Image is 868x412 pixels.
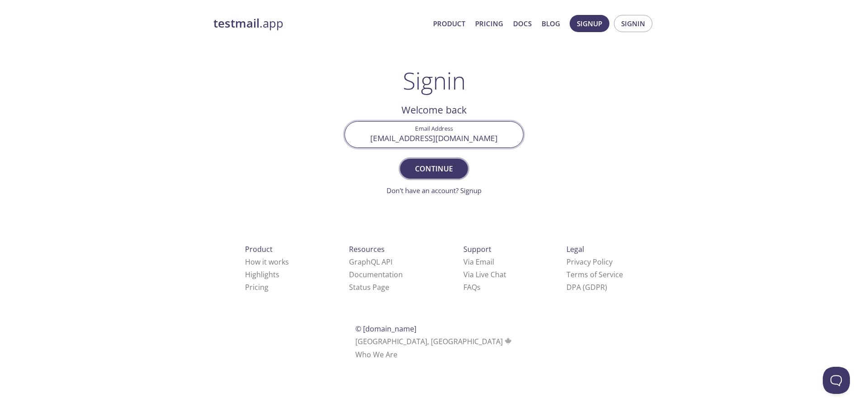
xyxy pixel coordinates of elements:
[245,270,279,279] a: Highlights
[355,324,416,334] span: © [DOMAIN_NAME]
[387,186,481,195] a: Don't have an account? Signup
[349,257,392,267] a: GraphQL API
[475,18,503,29] a: Pricing
[614,15,652,32] button: Signin
[566,244,584,254] span: Legal
[403,67,466,94] h1: Signin
[542,18,560,29] a: Blog
[245,282,269,292] a: Pricing
[213,15,259,31] strong: testmail
[213,16,426,31] a: testmail.app
[566,282,607,292] a: DPA (GDPR)
[433,18,465,29] a: Product
[570,15,609,32] button: Signup
[349,244,385,254] span: Resources
[463,257,494,267] a: Via Email
[349,270,403,279] a: Documentation
[344,102,524,118] h2: Welcome back
[400,159,468,179] button: Continue
[566,257,613,267] a: Privacy Policy
[823,367,850,394] iframe: Help Scout Beacon - Open
[566,270,623,279] a: Terms of Service
[349,282,389,292] a: Status Page
[463,244,491,254] span: Support
[621,18,645,29] span: Signin
[355,350,397,360] a: Who We Are
[410,162,458,175] span: Continue
[355,336,513,346] span: [GEOGRAPHIC_DATA], [GEOGRAPHIC_DATA]
[463,282,481,292] a: FAQ
[513,18,532,29] a: Docs
[245,257,289,267] a: How it works
[463,270,506,279] a: Via Live Chat
[577,18,602,29] span: Signup
[477,282,481,292] span: s
[245,244,273,254] span: Product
